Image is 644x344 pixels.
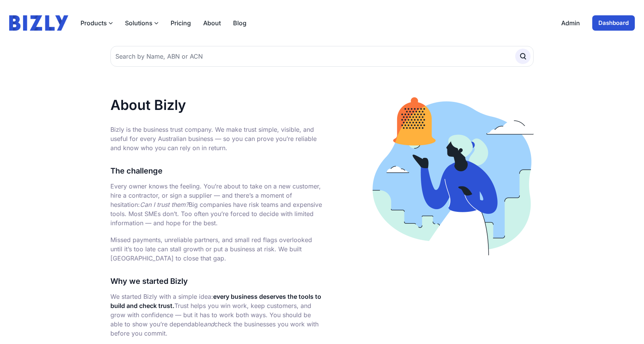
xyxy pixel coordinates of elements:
[110,97,322,113] h1: About Bizly
[110,165,322,177] h3: The challenge
[110,292,322,338] p: We started Bizly with a simple idea: Trust helps you win work, keep customers, and grow with conf...
[592,15,635,31] a: Dashboard
[171,18,191,28] a: Pricing
[203,18,221,28] a: About
[125,18,158,28] button: Solutions
[110,182,322,228] p: Every owner knows the feeling. You’re about to take on a new customer, hire a contractor, or sign...
[204,320,214,328] em: and
[110,125,322,152] p: Bizly is the business trust company. We make trust simple, visible, and useful for every Australi...
[110,293,321,310] strong: every business deserves the tools to build and check trust.
[110,46,534,67] input: Search by Name, ABN or ACN
[140,201,189,208] em: Can I trust them?
[561,18,580,28] a: Admin
[110,235,322,263] p: Missed payments, unreliable partners, and small red flags overlooked until it’s too late can stal...
[80,18,113,28] button: Products
[110,275,322,287] h3: Why we started Bizly
[233,18,246,28] a: Blog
